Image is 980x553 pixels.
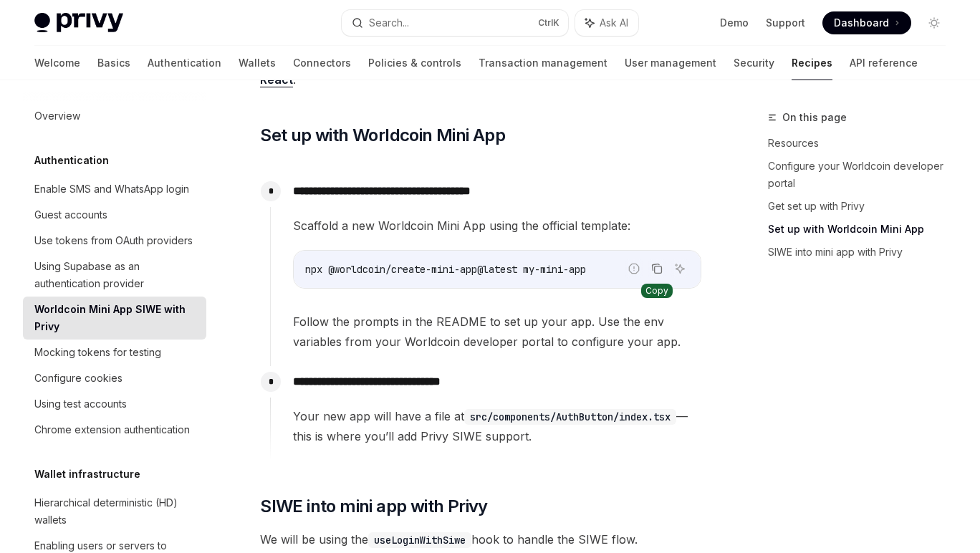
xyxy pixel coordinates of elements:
[538,17,559,29] span: Ctrl K
[768,241,957,264] a: SIWE into mini app with Privy
[368,46,461,80] a: Policies & controls
[734,46,774,80] a: Security
[305,263,586,276] span: npx @worldcoin/create-mini-app@latest my-mini-app
[23,340,206,365] a: Mocking tokens for testing
[34,421,190,438] div: Chrome extension authentication
[600,16,628,30] span: Ask AI
[34,107,80,125] div: Overview
[834,16,889,30] span: Dashboard
[34,395,127,413] div: Using test accounts
[34,494,198,529] div: Hierarchical deterministic (HD) wallets
[23,391,206,417] a: Using test accounts
[23,202,206,228] a: Guest accounts
[260,52,669,87] a: getting started with React
[23,297,206,340] a: Worldcoin Mini App SIWE with Privy
[293,312,701,352] span: Follow the prompts in the README to set up your app. Use the env variables from your Worldcoin de...
[625,259,643,278] button: Report incorrect code
[782,109,847,126] span: On this page
[792,46,832,80] a: Recipes
[923,11,946,34] button: Toggle dark mode
[575,10,638,36] button: Ask AI
[148,46,221,80] a: Authentication
[625,46,716,80] a: User management
[720,16,749,30] a: Demo
[23,417,206,443] a: Chrome extension authentication
[293,46,351,80] a: Connectors
[369,14,409,32] div: Search...
[293,216,701,236] span: Scaffold a new Worldcoin Mini App using the official template:
[768,195,957,218] a: Get set up with Privy
[97,46,130,80] a: Basics
[34,466,140,483] h5: Wallet infrastructure
[23,228,206,254] a: Use tokens from OAuth providers
[850,46,918,80] a: API reference
[34,258,198,292] div: Using Supabase as an authentication provider
[23,490,206,533] a: Hierarchical deterministic (HD) wallets
[641,284,673,298] div: Copy
[34,206,107,223] div: Guest accounts
[34,232,193,249] div: Use tokens from OAuth providers
[464,409,676,425] code: src/components/AuthButton/index.tsx
[34,46,80,80] a: Welcome
[648,259,666,278] button: Copy the contents from the code block
[368,532,471,548] code: useLoginWithSiwe
[23,176,206,202] a: Enable SMS and WhatsApp login
[822,11,911,34] a: Dashboard
[260,124,505,147] span: Set up with Worldcoin Mini App
[34,301,198,335] div: Worldcoin Mini App SIWE with Privy
[23,103,206,129] a: Overview
[23,365,206,391] a: Configure cookies
[671,259,689,278] button: Ask AI
[34,344,161,361] div: Mocking tokens for testing
[766,16,805,30] a: Support
[293,406,701,446] span: Your new app will have a file at —this is where you’ll add Privy SIWE support.
[768,155,957,195] a: Configure your Worldcoin developer portal
[342,10,567,36] button: Search...CtrlK
[479,46,607,80] a: Transaction management
[23,254,206,297] a: Using Supabase as an authentication provider
[768,218,957,241] a: Set up with Worldcoin Mini App
[768,132,957,155] a: Resources
[260,529,702,549] span: We will be using the hook to handle the SIWE flow.
[34,152,109,169] h5: Authentication
[34,181,189,198] div: Enable SMS and WhatsApp login
[260,495,488,518] span: SIWE into mini app with Privy
[34,13,123,33] img: light logo
[239,46,276,80] a: Wallets
[34,370,123,387] div: Configure cookies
